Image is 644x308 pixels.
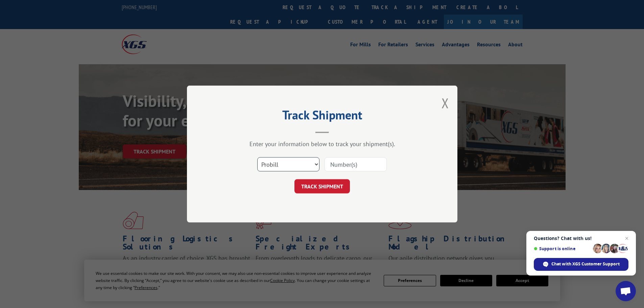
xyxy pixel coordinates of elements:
[221,110,424,123] h2: Track Shipment
[534,258,628,271] div: Chat with XGS Customer Support
[221,140,424,148] div: Enter your information below to track your shipment(s).
[534,246,591,251] span: Support is online
[623,234,631,242] span: Close chat
[325,157,387,171] input: Number(s)
[534,236,628,241] span: Questions? Chat with us!
[294,179,350,193] button: TRACK SHIPMENT
[551,261,620,267] span: Chat with XGS Customer Support
[616,281,636,301] div: Open chat
[442,94,449,112] button: Close modal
